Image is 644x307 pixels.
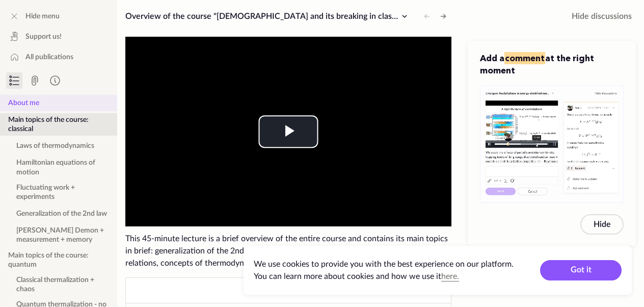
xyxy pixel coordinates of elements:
[259,115,318,148] button: Play Video
[540,260,622,280] button: Got it
[25,11,60,21] span: Hide menu
[504,52,545,64] span: comment
[480,52,624,76] h3: Add a at the right moment
[25,52,73,62] span: All publications
[441,272,459,280] a: here.
[125,233,451,269] span: This 45-minute lecture is a brief overview of the entire course and contains its main topics in b...
[254,260,514,280] span: We use cookies to provide you with the best experience on our platform. You can learn more about ...
[25,32,62,42] span: Support us!
[125,12,491,20] span: Overview of the course "[DEMOGRAPHIC_DATA] and its breaking in classical and quantum systems"
[121,8,415,24] button: Overview of the course "[DEMOGRAPHIC_DATA] and its breaking in classical and quantum systems"
[125,37,451,226] div: Video Player
[572,10,632,22] span: Hide discussions
[580,214,624,235] button: Hide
